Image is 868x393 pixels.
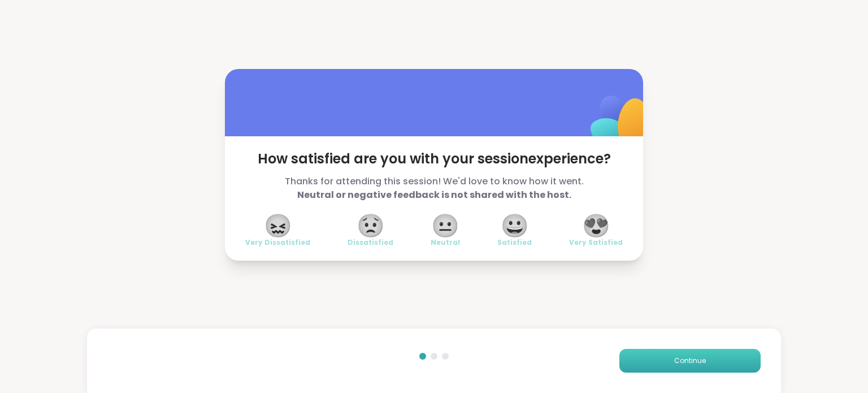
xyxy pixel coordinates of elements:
b: Neutral or negative feedback is not shared with the host. [297,188,571,201]
span: How satisfied are you with your session experience? [245,150,623,168]
span: Continue [674,356,706,366]
img: ShareWell Logomark [564,66,676,179]
button: Continue [619,349,761,373]
span: Very Satisfied [569,238,623,247]
span: Satisfied [497,238,532,247]
span: 😐 [431,215,459,236]
span: 😖 [264,215,292,236]
span: Neutral [431,238,460,247]
span: 😟 [357,215,385,236]
span: Very Dissatisfied [245,238,310,247]
span: 😀 [501,215,529,236]
span: Dissatisfied [348,238,393,247]
span: Thanks for attending this session! We'd love to know how it went. [245,175,623,202]
span: 😍 [582,215,610,236]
